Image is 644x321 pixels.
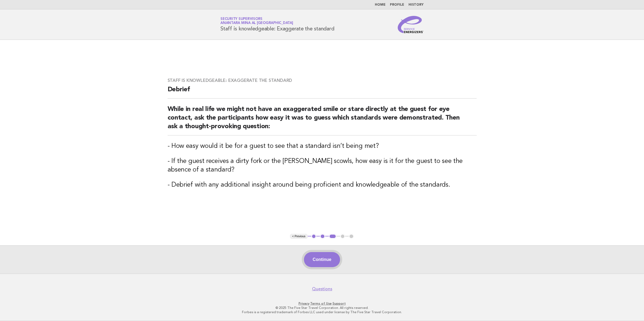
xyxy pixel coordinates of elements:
h1: Staff is knowledgeable: Exaggerate the standard [220,18,334,32]
a: Support [333,302,346,305]
button: 3 [329,234,337,239]
img: Service Energizers [398,16,424,33]
button: Continue [304,252,340,267]
a: Terms of Use [310,302,332,305]
span: Anantara Mina al [GEOGRAPHIC_DATA] [220,22,293,25]
p: · · [157,301,487,306]
a: Privacy [299,302,309,305]
h2: While in real life we might not have an exaggerated smile or stare directly at the guest for eye ... [168,105,477,135]
a: History [408,3,424,6]
a: Profile [390,3,404,6]
button: 2 [320,234,325,239]
p: © 2025 The Five Star Travel Corporation. All rights reserved. [157,306,487,310]
h2: Debrief [168,85,477,99]
h3: Staff is knowledgeable: Exaggerate the standard [168,78,477,83]
a: Security SupervisorsAnantara Mina al [GEOGRAPHIC_DATA] [220,17,293,25]
button: 1 [311,234,317,239]
h3: - How easy would it be for a guest to see that a standard isn’t being met? [168,142,477,151]
a: Questions [312,286,332,292]
button: < Previous [290,234,307,239]
h3: - Debrief with any additional insight around being proficient and knowledgeable of the standards. [168,181,477,189]
p: Forbes is a registered trademark of Forbes LLC used under license by The Five Star Travel Corpora... [157,310,487,314]
h3: - If the guest receives a dirty fork or the [PERSON_NAME] scowls, how easy is it for the guest to... [168,157,477,174]
a: Home [375,3,386,6]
